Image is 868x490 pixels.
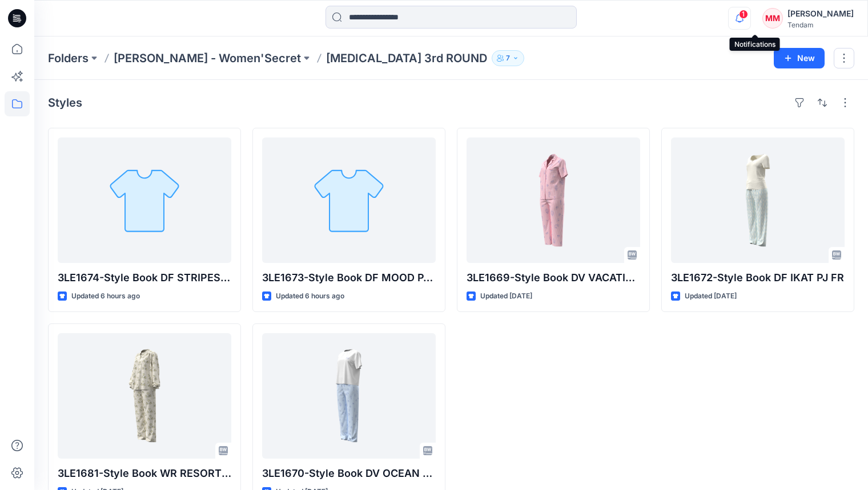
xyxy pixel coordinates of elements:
[114,50,301,66] a: [PERSON_NAME] - Women'Secret
[787,21,854,29] div: Tendam
[480,290,532,302] p: Updated [DATE]
[739,10,748,19] span: 1
[262,137,436,263] a: 3LE1673-Style Book DF MOOD PJ FR
[671,137,845,263] a: 3LE1672-Style Book DF IKAT PJ FR
[48,96,82,110] h4: Styles
[467,270,640,286] p: 3LE1669-Style Book DV VACATION PJ FR
[58,137,231,263] a: 3LE1674-Style Book DF STRIPES-DESERT PJ FR
[762,8,783,29] div: MM
[58,465,231,481] p: 3LE1681-Style Book WR RESORT PJ FR
[506,52,510,64] p: 7
[685,290,737,302] p: Updated [DATE]
[326,50,487,66] p: [MEDICAL_DATA] 3rd ROUND
[276,290,344,302] p: Updated 6 hours ago
[262,465,436,481] p: 3LE1670-Style Book DV OCEAN PJ FR
[48,50,89,66] a: Folders
[262,333,436,459] a: 3LE1670-Style Book DV OCEAN PJ FR
[58,270,231,286] p: 3LE1674-Style Book DF STRIPES-DESERT PJ FR
[774,48,825,68] button: New
[262,270,436,286] p: 3LE1673-Style Book DF MOOD PJ FR
[467,137,640,263] a: 3LE1669-Style Book DV VACATION PJ FR
[671,270,845,286] p: 3LE1672-Style Book DF IKAT PJ FR
[492,50,524,66] button: 7
[787,7,854,21] div: [PERSON_NAME]
[71,290,140,302] p: Updated 6 hours ago
[58,333,231,459] a: 3LE1681-Style Book WR RESORT PJ FR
